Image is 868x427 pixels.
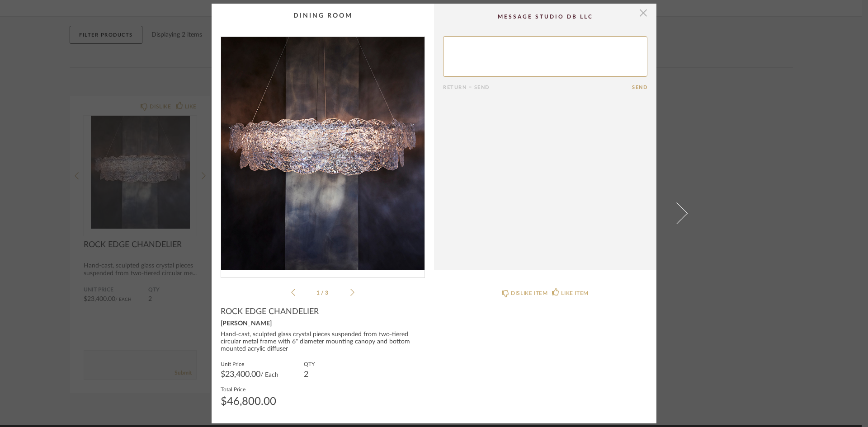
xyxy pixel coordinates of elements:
[325,290,330,296] span: 3
[316,290,321,296] span: 1
[221,360,278,367] label: Unit Price
[443,84,632,90] div: Return = Send
[561,289,588,298] div: LIKE ITEM
[221,320,425,328] div: [PERSON_NAME]
[634,4,652,22] button: Close
[221,307,319,317] span: ROCK EDGE CHANDELIER
[304,360,315,367] label: QTY
[221,385,276,393] label: Total Price
[221,371,260,379] span: $23,400.00
[221,37,425,270] div: 0
[511,289,547,298] div: DISLIKE ITEM
[221,331,425,353] div: Hand-cast, sculpted glass crystal pieces suspended from two-tiered circular metal frame with 6" d...
[632,84,647,90] button: Send
[260,372,278,378] span: / Each
[304,371,315,378] div: 2
[321,290,325,296] span: /
[221,396,276,407] div: $46,800.00
[221,37,425,270] img: cc1550b3-223c-47f7-84dc-840fedc7dae4_1000x1000.jpg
